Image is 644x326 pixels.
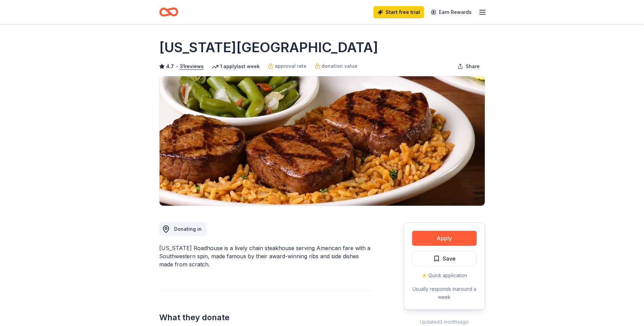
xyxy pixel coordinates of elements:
div: Usually responds in around a week [412,285,477,301]
a: Start free trial [373,6,424,18]
span: approval rate [275,62,307,70]
a: donation value [315,62,357,70]
button: Share [452,60,485,73]
span: Save [443,254,456,263]
div: [US_STATE] Roadhouse is a lively chain steakhouse serving American fare with a Southwestern spin,... [159,244,371,268]
a: approval rate [268,62,307,70]
span: Donating in [174,226,202,232]
a: Home [159,4,178,20]
span: Share [466,62,480,70]
span: donation value [321,62,357,70]
span: 4.7 [166,62,174,70]
div: Updated 3 months ago [404,318,485,326]
button: 31reviews [180,62,204,70]
a: Earn Rewards [427,6,476,18]
h2: What they donate [159,312,371,323]
button: Save [412,251,477,266]
span: • [176,64,178,69]
div: ⚡️ Quick application [412,271,477,280]
div: 1 apply last week [212,62,260,70]
button: Apply [412,231,477,246]
img: Image for Texas Roadhouse [160,76,485,206]
h1: [US_STATE][GEOGRAPHIC_DATA] [159,38,378,57]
